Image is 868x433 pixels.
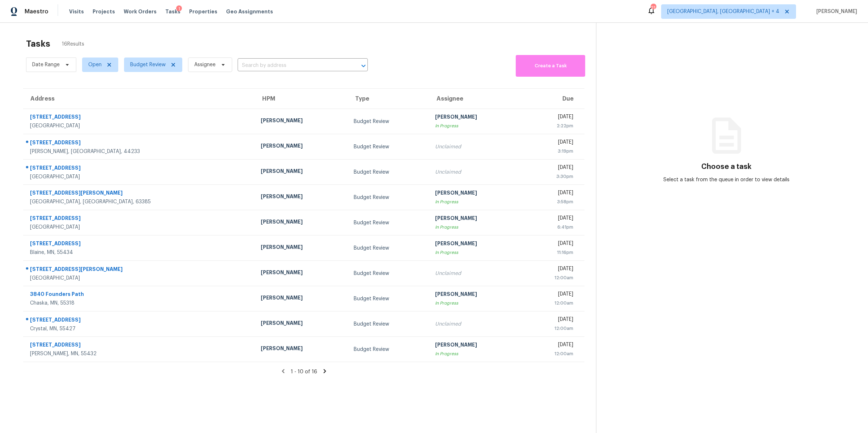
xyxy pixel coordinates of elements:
[354,245,424,252] div: Budget Review
[516,55,585,77] button: Create a Task
[30,316,249,325] div: [STREET_ADDRESS]
[435,240,516,249] div: [PERSON_NAME]
[30,350,249,357] div: [PERSON_NAME], MN, 55432
[25,8,48,15] span: Maestro
[354,295,424,302] div: Budget Review
[30,224,249,231] div: [GEOGRAPHIC_DATA]
[261,167,342,177] div: [PERSON_NAME]
[261,294,342,303] div: [PERSON_NAME]
[261,345,342,354] div: [PERSON_NAME]
[30,266,249,275] div: [STREET_ADDRESS][PERSON_NAME]
[528,350,573,357] div: 12:00am
[261,243,342,252] div: [PERSON_NAME]
[261,218,342,227] div: [PERSON_NAME]
[661,176,792,183] div: Select a task from the queue in order to view details
[30,148,249,155] div: [PERSON_NAME], [GEOGRAPHIC_DATA], 44233
[528,215,573,224] div: [DATE]
[435,350,516,357] div: In Progress
[528,189,573,198] div: [DATE]
[528,224,573,231] div: 6:41pm
[32,61,60,68] span: Date Range
[528,139,573,148] div: [DATE]
[354,169,424,176] div: Budget Review
[189,8,217,15] span: Properties
[813,8,857,15] span: [PERSON_NAME]
[354,118,424,125] div: Budget Review
[528,122,573,130] div: 2:22pm
[165,9,180,14] span: Tasks
[30,341,249,350] div: [STREET_ADDRESS]
[435,300,516,307] div: In Progress
[528,240,573,249] div: [DATE]
[528,249,573,256] div: 11:16pm
[435,290,516,300] div: [PERSON_NAME]
[176,5,182,13] div: 1
[30,189,249,198] div: [STREET_ADDRESS][PERSON_NAME]
[69,8,84,15] span: Visits
[429,89,522,109] th: Assignee
[354,219,424,226] div: Budget Review
[30,215,249,224] div: [STREET_ADDRESS]
[130,61,166,68] span: Budget Review
[93,8,115,15] span: Projects
[435,341,516,350] div: [PERSON_NAME]
[528,274,573,281] div: 12:00am
[30,139,249,148] div: [STREET_ADDRESS]
[528,198,573,205] div: 3:58pm
[30,249,249,256] div: Blaine, MN, 55434
[435,215,516,224] div: [PERSON_NAME]
[528,265,573,274] div: [DATE]
[348,89,430,109] th: Type
[23,89,255,109] th: Address
[519,62,582,70] span: Create a Task
[124,8,157,15] span: Work Orders
[194,61,216,68] span: Assignee
[435,224,516,231] div: In Progress
[30,240,249,249] div: [STREET_ADDRESS]
[354,194,424,201] div: Budget Review
[88,61,102,68] span: Open
[26,40,50,47] h2: Tasks
[435,198,516,205] div: In Progress
[701,163,752,170] h3: Choose a task
[261,193,342,202] div: [PERSON_NAME]
[30,300,249,307] div: Chaska, MN, 55318
[667,8,779,15] span: [GEOGRAPHIC_DATA], [GEOGRAPHIC_DATA] + 4
[528,325,573,332] div: 12:00am
[354,346,424,353] div: Budget Review
[435,143,516,150] div: Unclaimed
[354,143,424,150] div: Budget Review
[30,164,249,173] div: [STREET_ADDRESS]
[528,341,573,350] div: [DATE]
[261,319,342,328] div: [PERSON_NAME]
[528,300,573,307] div: 12:00am
[435,169,516,176] div: Unclaimed
[528,173,573,180] div: 3:30pm
[30,325,249,332] div: Crystal, MN, 55427
[354,270,424,277] div: Budget Review
[291,369,317,374] span: 1 - 10 of 16
[30,173,249,181] div: [GEOGRAPHIC_DATA]
[30,122,249,130] div: [GEOGRAPHIC_DATA]
[522,89,584,109] th: Due
[435,122,516,130] div: In Progress
[528,316,573,325] div: [DATE]
[651,4,656,12] div: 21
[255,89,348,109] th: HPM
[435,270,516,277] div: Unclaimed
[30,290,249,300] div: 3840 Founders Path
[528,148,573,155] div: 3:19pm
[261,142,342,151] div: [PERSON_NAME]
[354,320,424,328] div: Budget Review
[528,113,573,122] div: [DATE]
[62,41,84,48] span: 16 Results
[261,117,342,126] div: [PERSON_NAME]
[528,290,573,300] div: [DATE]
[30,113,249,122] div: [STREET_ADDRESS]
[435,320,516,328] div: Unclaimed
[528,164,573,173] div: [DATE]
[226,8,273,15] span: Geo Assignments
[435,189,516,198] div: [PERSON_NAME]
[30,275,249,282] div: [GEOGRAPHIC_DATA]
[435,249,516,256] div: In Progress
